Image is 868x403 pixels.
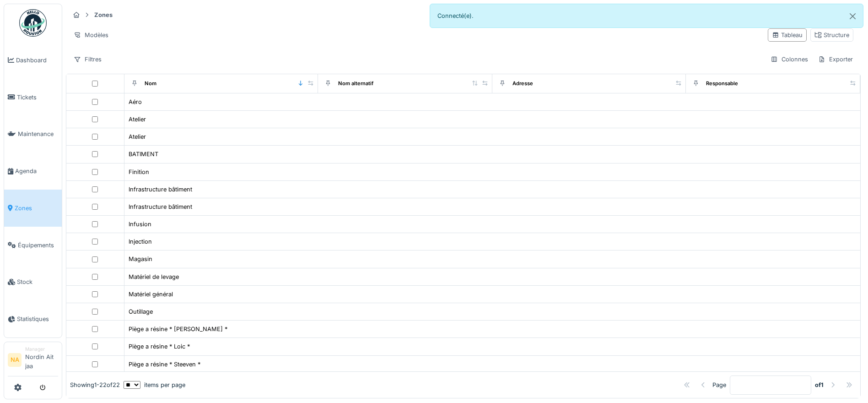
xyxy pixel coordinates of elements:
div: Atelier [129,132,146,141]
span: Maintenance [18,130,58,138]
div: Adresse [512,80,533,87]
div: Responsable [706,80,738,87]
div: Structure [814,31,849,39]
div: Modèles [70,28,113,42]
a: Agenda [4,152,62,190]
div: Infusion [129,220,151,229]
a: Stock [4,264,62,301]
a: Dashboard [4,42,62,79]
div: Aéro [129,98,142,106]
div: Magasin [129,255,152,263]
span: Agenda [15,167,58,175]
div: Tableau [772,31,803,39]
div: Showing 1 - 22 of 22 [70,381,120,389]
div: Piège a résine * Loic * [129,342,190,351]
div: Outillage [129,307,153,316]
div: Nom alternatif [338,80,373,87]
a: Statistiques [4,300,62,338]
a: NA ManagerNordin Ait jaa [8,346,58,376]
div: Infrastructure bâtiment [129,202,192,211]
a: Tickets [4,79,62,116]
div: Finition [129,168,149,176]
a: Équipements [4,227,62,264]
button: Close [842,4,863,28]
span: Dashboard [16,56,58,65]
strong: of 1 [815,381,824,389]
div: Injection [129,237,152,246]
div: Connecté(e). [430,4,864,28]
li: NA [8,353,22,367]
div: Manager [25,346,58,353]
span: Stock [17,278,58,286]
div: BATIMENT [129,150,158,158]
div: Infrastructure bâtiment [129,185,192,194]
div: Matériel de levage [129,272,179,281]
div: Colonnes [766,53,812,66]
span: Zones [15,204,58,212]
span: Équipements [18,241,58,250]
strong: Zones [91,11,116,19]
span: Tickets [17,93,58,102]
div: Exporter [814,53,857,66]
div: Filtres [70,53,106,66]
div: Matériel général [129,290,173,299]
div: Piège a résine * [PERSON_NAME] * [129,325,227,333]
a: Maintenance [4,116,62,153]
span: Statistiques [17,315,58,323]
div: Nom [145,80,156,87]
li: Nordin Ait jaa [25,346,58,374]
a: Zones [4,190,62,227]
div: Piège a résine * Steeven * [129,360,200,369]
div: Atelier [129,115,146,124]
img: Badge_color-CXgf-gQk.svg [19,9,47,37]
div: Page [712,381,726,389]
div: items per page [124,381,185,389]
